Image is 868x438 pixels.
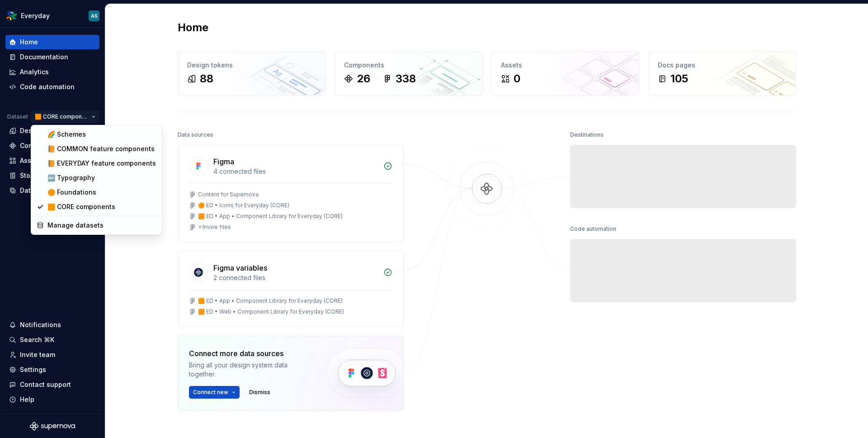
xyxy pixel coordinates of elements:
div: 📙 EVERYDAY feature components [47,159,156,168]
a: Manage datasets [33,218,160,233]
div: 🟧 CORE components [47,202,156,211]
div: 📙 COMMON feature components [47,144,156,153]
div: 🟠 Foundations [47,188,156,197]
div: Manage datasets [47,221,156,230]
div: 🔤 Typography [47,173,156,182]
div: 🌈 Schemes [47,130,156,139]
